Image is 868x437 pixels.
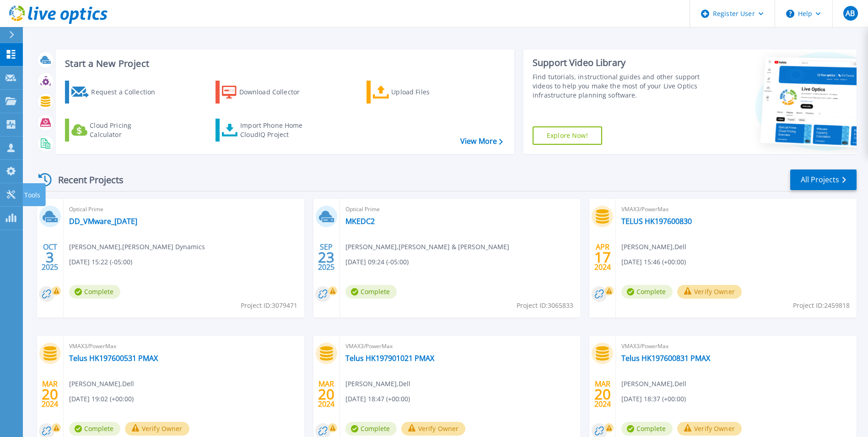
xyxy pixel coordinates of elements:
[533,126,602,145] a: Explore Now!
[42,390,58,398] span: 20
[677,422,742,436] button: Verify Owner
[621,394,686,404] span: [DATE] 18:37 (+00:00)
[318,253,334,261] span: 23
[621,422,673,436] span: Complete
[69,422,120,436] span: Complete
[65,59,502,69] h3: Start a New Project
[345,285,397,299] span: Complete
[621,379,686,389] span: [PERSON_NAME] , Dell
[594,377,611,411] div: MAR 2024
[345,422,397,436] span: Complete
[240,121,312,139] div: Import Phone Home CloudIQ Project
[69,354,158,363] a: Telus HK197600531 PMAX
[69,217,137,226] a: DD_VMware_[DATE]
[594,240,611,274] div: APR 2024
[345,394,410,404] span: [DATE] 18:47 (+00:00)
[65,81,167,104] a: Request a Collection
[460,137,503,146] a: View More
[677,285,742,299] button: Verify Owner
[621,242,686,252] span: [PERSON_NAME] , Dell
[621,285,673,299] span: Complete
[345,341,575,351] span: VMAX3/PowerMax
[318,377,335,411] div: MAR 2024
[216,81,318,104] a: Download Collector
[69,204,299,214] span: Optical Prime
[69,285,120,299] span: Complete
[241,300,297,311] span: Project ID: 3079471
[345,204,575,214] span: Optical Prime
[621,217,692,226] a: TELUS HK197600830
[69,257,132,267] span: [DATE] 15:22 (-05:00)
[621,257,686,267] span: [DATE] 15:46 (+00:00)
[125,422,189,436] button: Verify Owner
[846,10,855,17] span: AB
[533,57,702,69] div: Support Video Library
[517,300,573,311] span: Project ID: 3065833
[345,217,375,226] a: MKEDC2
[41,377,59,411] div: MAR 2024
[69,242,205,252] span: [PERSON_NAME] , [PERSON_NAME] Dynamics
[391,83,464,101] div: Upload Files
[69,394,134,404] span: [DATE] 19:02 (+00:00)
[46,253,54,261] span: 3
[621,204,851,214] span: VMAX3/PowerMax
[621,341,851,351] span: VMAX3/PowerMax
[367,81,469,104] a: Upload Files
[594,253,611,261] span: 17
[239,83,313,101] div: Download Collector
[65,119,167,142] a: Cloud Pricing Calculator
[69,379,134,389] span: [PERSON_NAME] , Dell
[345,354,434,363] a: Telus HK197901021 PMAX
[790,169,857,190] a: All Projects
[533,72,702,100] div: Find tutorials, instructional guides and other support videos to help you make the most of your L...
[345,379,410,389] span: [PERSON_NAME] , Dell
[91,83,164,101] div: Request a Collection
[69,341,299,351] span: VMAX3/PowerMax
[41,240,59,274] div: OCT 2025
[318,390,334,398] span: 20
[793,300,850,311] span: Project ID: 2459818
[345,257,409,267] span: [DATE] 09:24 (-05:00)
[90,121,163,139] div: Cloud Pricing Calculator
[318,240,335,274] div: SEP 2025
[35,169,136,191] div: Recent Projects
[621,354,710,363] a: Telus HK197600831 PMAX
[594,390,611,398] span: 20
[345,242,509,252] span: [PERSON_NAME] , [PERSON_NAME] & [PERSON_NAME]
[24,183,40,207] p: Tools
[401,422,466,436] button: Verify Owner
